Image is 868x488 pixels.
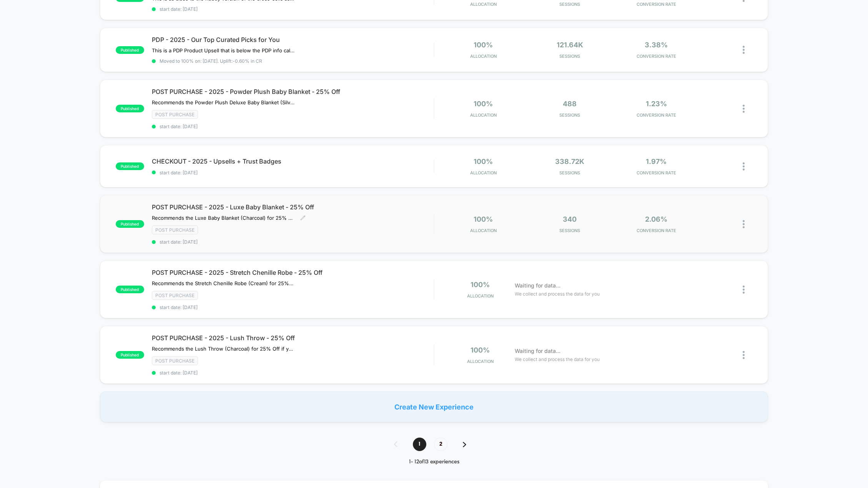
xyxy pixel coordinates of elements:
[474,100,493,108] span: 100%
[743,162,745,170] img: close
[615,170,698,175] span: CONVERSION RATE
[152,170,434,175] span: start date: [DATE]
[386,459,482,465] div: 1 - 12 of 13 experiences
[116,46,144,54] span: published
[152,215,294,221] span: Recommends the Luxe Baby Blanket (Charcoal) for 25% Off if you have any products from the Baby Bl...
[116,286,144,293] span: published
[515,356,600,363] span: We collect and process the data for you
[160,58,262,64] span: Moved to 100% on: [DATE] . Uplift: -0.60% in CR
[529,228,611,233] span: Sessions
[615,2,698,7] span: CONVERSION RATE
[471,346,490,354] span: 100%
[615,112,698,118] span: CONVERSION RATE
[474,215,493,223] span: 100%
[152,36,434,43] span: PDP - 2025 - Our Top Curated Picks for You
[470,228,497,233] span: Allocation
[470,170,497,175] span: Allocation
[152,356,198,365] span: Post Purchase
[152,304,434,310] span: start date: [DATE]
[152,291,198,300] span: Post Purchase
[100,391,768,422] div: Create New Experience
[743,220,745,228] img: close
[470,2,497,7] span: Allocation
[152,203,434,211] span: POST PURCHASE - 2025 - Luxe Baby Blanket - 25% Off
[563,100,577,108] span: 488
[529,112,611,118] span: Sessions
[515,347,560,355] span: Waiting for data...
[470,53,497,59] span: Allocation
[471,281,490,289] span: 100%
[413,438,426,451] span: 1
[743,286,745,294] img: close
[152,269,434,276] span: POST PURCHASE - 2025 - Stretch Chenille Robe - 25% Off
[474,41,493,49] span: 100%
[152,280,294,286] span: Recommends the Stretch Chenille Robe (Cream) for 25% Off if you have any products from the Robes ...
[152,226,198,234] span: Post Purchase
[467,293,494,299] span: Allocation
[555,157,584,165] span: 338.72k
[152,157,434,165] span: CHECKOUT - 2025 - Upsells + Trust Badges
[434,438,447,451] span: 2
[152,110,198,119] span: Post Purchase
[563,215,577,223] span: 340
[152,370,434,376] span: start date: [DATE]
[645,215,667,223] span: 2.06%
[743,46,745,54] img: close
[470,112,497,118] span: Allocation
[557,41,583,49] span: 121.64k
[646,100,667,108] span: 1.23%
[152,99,294,105] span: Recommends the Powder Plush Deluxe Baby Blanket (Silver) for 25% Off if you have any products fro...
[645,41,668,49] span: 3.38%
[152,47,294,53] span: This is a PDP Product Upsell that is below the PDP info called "Our Top Curated Picks for You" re...
[615,53,698,59] span: CONVERSION RATE
[152,88,434,95] span: POST PURCHASE - 2025 - Powder Plush Baby Blanket - 25% Off
[743,351,745,359] img: close
[152,346,294,352] span: Recommends the Lush Throw (Charcoal) for 25% Off if you have any products from the Throws Collect...
[152,239,434,245] span: start date: [DATE]
[152,6,434,12] span: start date: [DATE]
[463,442,466,447] img: pagination forward
[116,162,144,170] span: published
[529,170,611,175] span: Sessions
[116,105,144,112] span: published
[515,281,560,290] span: Waiting for data...
[515,290,600,297] span: We collect and process the data for you
[474,157,493,165] span: 100%
[152,124,434,129] span: start date: [DATE]
[529,53,611,59] span: Sessions
[615,228,698,233] span: CONVERSION RATE
[467,359,494,364] span: Allocation
[529,2,611,7] span: Sessions
[743,105,745,113] img: close
[116,220,144,228] span: published
[116,351,144,359] span: published
[646,157,667,165] span: 1.97%
[152,334,434,342] span: POST PURCHASE - 2025 - Lush Throw - 25% Off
